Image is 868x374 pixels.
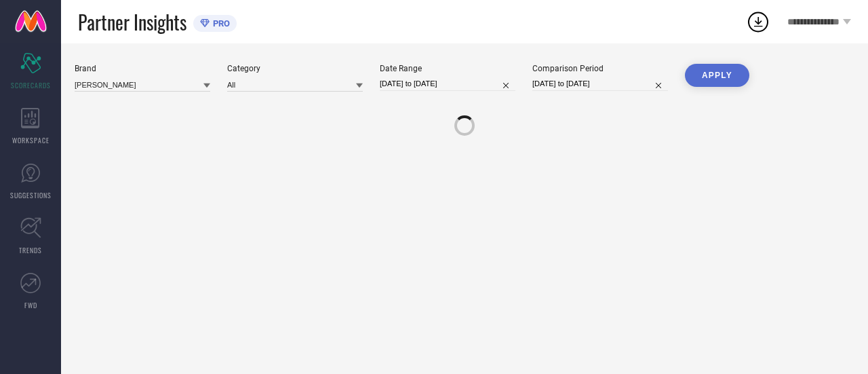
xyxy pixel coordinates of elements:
div: Comparison Period [532,64,668,73]
span: PRO [210,18,230,29]
button: APPLY [685,64,749,87]
span: SUGGESTIONS [10,190,52,200]
div: Open download list [746,10,770,34]
span: Partner Insights [78,8,186,36]
input: Select comparison period [532,77,668,91]
div: Brand [75,64,210,73]
div: Date Range [380,64,515,73]
div: Category [227,64,363,73]
span: TRENDS [19,245,42,255]
span: WORKSPACE [12,135,50,145]
span: FWD [24,300,37,310]
span: SCORECARDS [11,80,51,90]
input: Select date range [380,77,515,91]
